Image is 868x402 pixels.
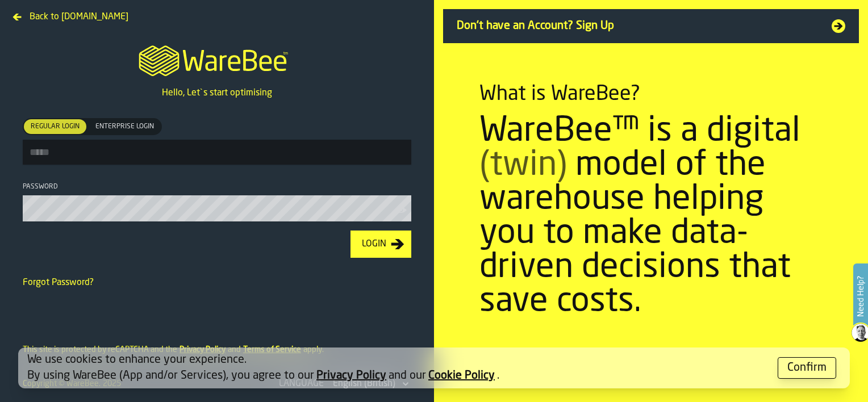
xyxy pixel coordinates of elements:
[350,231,411,258] button: button-Login
[9,9,133,18] a: Back to [DOMAIN_NAME]
[87,118,162,135] label: button-switch-multi-Enterprise Login
[787,360,827,376] div: Confirm
[428,370,495,382] a: Cookie Policy
[18,347,850,388] div: alert-[object Object]
[89,119,161,134] div: thumb
[443,9,859,43] a: Don't have an Account? Sign Up
[778,357,836,379] button: button-
[24,119,86,134] div: thumb
[23,140,411,165] input: button-toolbar-[object Object]
[23,195,411,221] input: button-toolbar-Password
[479,115,823,319] div: WareBee™ is a digital model of the warehouse helping you to make data-driven decisions that save ...
[23,183,411,191] div: Password
[479,149,567,183] span: (twin)
[395,204,409,216] button: button-toolbar-Password
[27,352,769,384] div: We use cookies to enhance your experience. By using WareBee (App and/or Services), you agree to o...
[23,278,94,287] a: Forgot Password?
[316,370,386,382] a: Privacy Policy
[23,118,411,165] label: button-toolbar-[object Object]
[23,183,411,221] label: button-toolbar-Password
[91,122,158,132] span: Enterprise Login
[479,83,640,106] div: What is WareBee?
[162,86,272,100] p: Hello, Let`s start optimising
[457,18,818,34] span: Don't have an Account? Sign Up
[128,32,305,86] a: logo-header
[357,237,391,251] div: Login
[854,265,867,328] label: Need Help?
[30,10,128,24] span: Back to [DOMAIN_NAME]
[23,118,87,135] label: button-switch-multi-Regular Login
[26,122,84,132] span: Regular Login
